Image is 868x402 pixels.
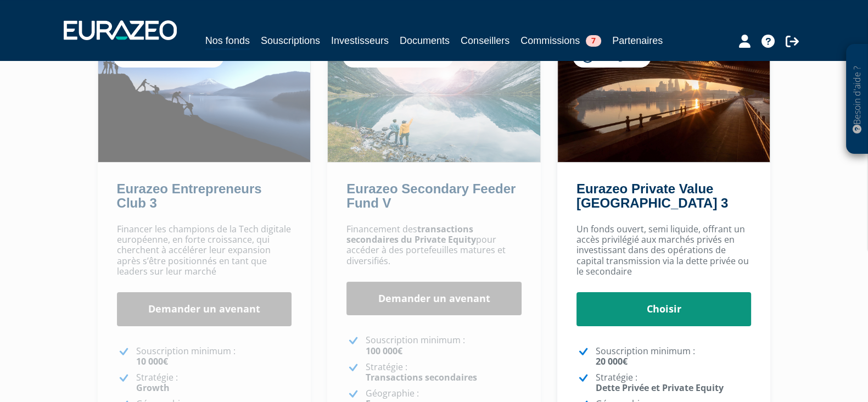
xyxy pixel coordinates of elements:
a: Eurazeo Entrepreneurs Club 3 [117,181,262,210]
a: Eurazeo Secondary Feeder Fund V [346,181,516,210]
p: Un fonds ouvert, semi liquide, offrant un accès privilégié aux marchés privés en investissant dan... [576,224,752,277]
p: Besoin d'aide ? [851,50,864,149]
a: Demander un avenant [117,292,292,326]
a: Eurazeo Private Value [GEOGRAPHIC_DATA] 3 [576,181,728,210]
strong: 10 000€ [136,355,168,367]
a: Choisir [576,292,752,326]
p: Stratégie : [366,362,522,383]
img: Eurazeo Private Value Europe 3 [558,33,770,162]
span: 7 [586,35,601,47]
a: Partenaires [612,33,663,48]
p: Souscription minimum : [366,335,522,356]
p: Financer les champions de la Tech digitale européenne, en forte croissance, qui cherchent à accél... [117,224,292,277]
a: Demander un avenant [346,282,522,316]
strong: 20 000€ [596,355,628,367]
a: Conseillers [461,33,509,48]
p: Financement des pour accéder à des portefeuilles matures et diversifiés. [346,224,522,266]
img: Eurazeo Entrepreneurs Club 3 [98,33,311,162]
strong: Dette Privée et Private Equity [596,382,724,394]
img: 1732889491-logotype_eurazeo_blanc_rvb.png [64,20,177,40]
a: Commissions7 [520,33,601,48]
strong: transactions secondaires du Private Equity [346,223,476,245]
a: Investisseurs [331,33,389,48]
img: Eurazeo Secondary Feeder Fund V [328,33,540,162]
p: Stratégie : [596,372,752,393]
strong: Transactions secondaires [366,371,477,383]
a: Nos fonds [205,33,250,50]
p: Souscription minimum : [136,346,292,367]
strong: 100 000€ [366,345,402,357]
p: Souscription minimum : [596,346,752,367]
a: Documents [400,33,450,48]
a: Souscriptions [261,33,320,48]
p: Stratégie : [136,372,292,393]
strong: Growth [136,382,170,394]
